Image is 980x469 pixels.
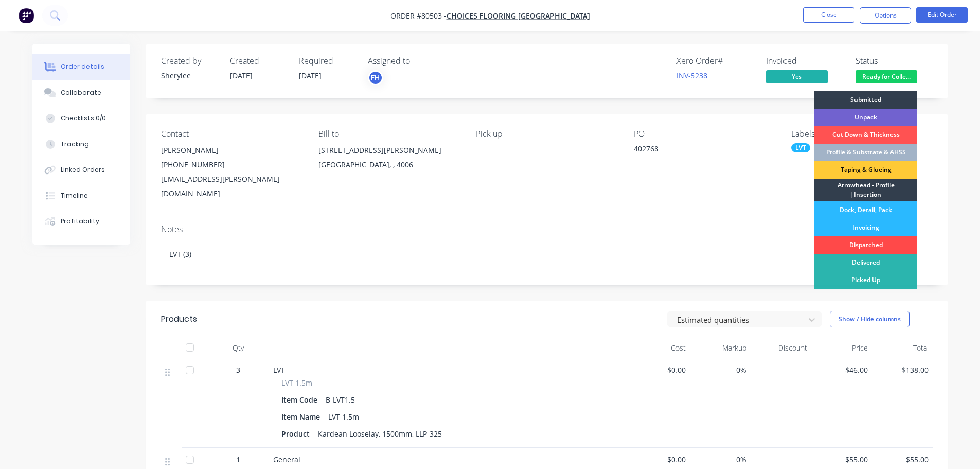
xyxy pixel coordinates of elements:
[322,392,359,407] div: B-LVT1.5
[32,183,130,209] button: Timeline
[751,338,811,358] div: Discount
[634,143,762,158] div: 402768
[32,80,130,106] button: Collaborate
[476,129,617,139] div: Pick up
[281,377,312,388] span: LVT 1.5m
[19,8,34,23] img: Factory
[814,219,917,236] div: Invoicing
[856,70,917,85] button: Ready for Colle...
[791,143,810,152] div: LVT
[32,209,130,234] button: Profitability
[815,364,868,375] span: $46.00
[815,454,868,465] span: $55.00
[236,364,240,375] span: 3
[766,56,843,66] div: Invoiced
[916,7,968,23] button: Edit Order
[803,7,854,23] button: Close
[324,409,363,424] div: LVT 1.5m
[318,129,459,139] div: Bill to
[161,129,302,139] div: Contact
[281,392,322,407] div: Item Code
[872,338,933,358] div: Total
[32,106,130,131] button: Checklists 0/0
[856,56,933,66] div: Status
[61,165,105,175] div: Linked Orders
[766,70,828,83] span: Yes
[273,455,300,464] span: General
[230,71,253,80] span: [DATE]
[814,271,917,289] div: Picked Up
[299,56,355,66] div: Required
[161,224,933,234] div: Notes
[814,161,917,179] div: Taping & Glueing
[236,454,240,465] span: 1
[161,143,302,201] div: [PERSON_NAME][PHONE_NUMBER][EMAIL_ADDRESS][PERSON_NAME][DOMAIN_NAME]
[876,364,929,375] span: $138.00
[318,143,459,176] div: [STREET_ADDRESS][PERSON_NAME][GEOGRAPHIC_DATA], , 4006
[814,144,917,161] div: Profile & Substrate & AHSS
[32,131,130,157] button: Tracking
[814,254,917,271] div: Delivered
[299,71,322,80] span: [DATE]
[676,56,754,66] div: Xero Order #
[690,338,751,358] div: Markup
[207,338,269,358] div: Qty
[161,70,218,81] div: Sherylee
[61,191,88,200] div: Timeline
[633,454,686,465] span: $0.00
[32,157,130,183] button: Linked Orders
[814,179,917,201] div: Arrowhead - Profile |Insertion
[281,426,314,441] div: Product
[633,364,686,375] span: $0.00
[61,88,101,97] div: Collaborate
[61,62,104,72] div: Order details
[694,364,746,375] span: 0%
[161,238,933,270] div: LVT (3)
[161,56,218,66] div: Created by
[634,129,775,139] div: PO
[368,56,471,66] div: Assigned to
[161,143,302,158] div: [PERSON_NAME]
[281,409,324,424] div: Item Name
[814,236,917,254] div: Dispatched
[161,313,197,325] div: Products
[629,338,690,358] div: Cost
[814,91,917,109] div: Submitted
[811,338,872,358] div: Price
[230,56,287,66] div: Created
[694,454,746,465] span: 0%
[32,54,130,80] button: Order details
[876,454,929,465] span: $55.00
[814,126,917,144] div: Cut Down & Thickness
[856,70,917,83] span: Ready for Colle...
[61,114,106,123] div: Checklists 0/0
[447,11,590,21] a: Choices Flooring [GEOGRAPHIC_DATA]
[314,426,446,441] div: Kardean Looselay, 1500mm, LLP-325
[676,71,707,80] a: INV-5238
[814,201,917,219] div: Dock, Detail, Pack
[61,140,89,149] div: Tracking
[318,158,459,172] div: [GEOGRAPHIC_DATA], , 4006
[61,217,99,226] div: Profitability
[814,109,917,126] div: Unpack
[273,365,285,375] span: LVT
[161,158,302,172] div: [PHONE_NUMBER]
[318,143,459,158] div: [STREET_ADDRESS][PERSON_NAME]
[368,70,383,85] button: FH
[791,129,932,139] div: Labels
[390,11,447,21] span: Order #80503 -
[860,7,911,24] button: Options
[161,172,302,201] div: [EMAIL_ADDRESS][PERSON_NAME][DOMAIN_NAME]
